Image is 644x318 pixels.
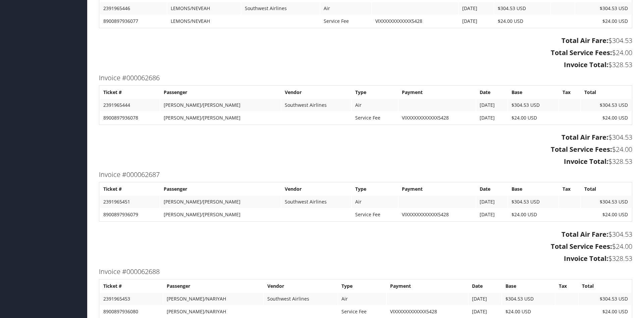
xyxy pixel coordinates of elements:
[398,86,476,98] th: Payment
[163,293,263,305] td: [PERSON_NAME]/NARIYAH
[281,99,352,111] td: Southwest Airlines
[581,112,631,124] td: $24.00 USD
[561,230,608,239] strong: Total Air Fare:
[508,183,558,195] th: Base
[469,280,501,292] th: Date
[99,60,632,70] h3: $328.53
[100,15,167,27] td: 8900897936077
[320,15,371,27] td: Service Fee
[508,112,558,124] td: $24.00 USD
[398,209,476,221] td: VIXXXXXXXXXXXX5428
[579,280,631,292] th: Total
[100,306,163,318] td: 8900897936080
[398,112,476,124] td: VIXXXXXXXXXXXX5428
[100,112,160,124] td: 8900897936078
[160,183,280,195] th: Passenger
[338,293,386,305] td: Air
[99,242,632,251] h3: $24.00
[387,306,468,318] td: VIXXXXXXXXXXXX5428
[160,209,280,221] td: [PERSON_NAME]/[PERSON_NAME]
[508,99,558,111] td: $304.53 USD
[459,2,494,14] td: [DATE]
[476,86,508,98] th: Date
[476,99,508,111] td: [DATE]
[551,145,612,154] strong: Total Service Fees:
[99,73,632,83] h3: Invoice #000062686
[100,2,167,14] td: 2391965446
[352,196,398,208] td: Air
[551,242,612,251] strong: Total Service Fees:
[564,60,608,69] strong: Invoice Total:
[476,209,508,221] td: [DATE]
[581,99,631,111] td: $304.53 USD
[99,133,632,142] h3: $304.53
[494,15,550,27] td: $24.00 USD
[476,183,508,195] th: Date
[502,293,555,305] td: $304.53 USD
[100,280,163,292] th: Ticket #
[99,157,632,166] h3: $328.53
[579,293,631,305] td: $304.53 USD
[494,2,550,14] td: $304.53 USD
[338,280,386,292] th: Type
[581,183,631,195] th: Total
[241,2,319,14] td: Southwest Airlines
[352,99,398,111] td: Air
[99,145,632,154] h3: $24.00
[352,209,398,221] td: Service Fee
[476,196,508,208] td: [DATE]
[559,86,580,98] th: Tax
[160,86,280,98] th: Passenger
[167,2,241,14] td: LEMONS/NEVEAH
[579,306,631,318] td: $24.00 USD
[508,86,558,98] th: Base
[575,2,631,14] td: $304.53 USD
[581,196,631,208] td: $304.53 USD
[100,86,160,98] th: Ticket #
[581,86,631,98] th: Total
[99,230,632,239] h3: $304.53
[352,86,398,98] th: Type
[163,306,263,318] td: [PERSON_NAME]/NARIYAH
[502,306,555,318] td: $24.00 USD
[564,254,608,263] strong: Invoice Total:
[281,183,352,195] th: Vendor
[320,2,371,14] td: Air
[99,48,632,57] h3: $24.00
[281,196,352,208] td: Southwest Airlines
[99,36,632,45] h3: $304.53
[99,267,632,276] h3: Invoice #000062688
[372,15,458,27] td: VIXXXXXXXXXXXX5428
[575,15,631,27] td: $24.00 USD
[387,280,468,292] th: Payment
[99,170,632,179] h3: Invoice #000062687
[469,306,501,318] td: [DATE]
[338,306,386,318] td: Service Fee
[160,99,280,111] td: [PERSON_NAME]/[PERSON_NAME]
[352,112,398,124] td: Service Fee
[561,133,608,142] strong: Total Air Fare:
[264,293,337,305] td: Southwest Airlines
[160,112,280,124] td: [PERSON_NAME]/[PERSON_NAME]
[100,196,160,208] td: 2391965451
[281,86,352,98] th: Vendor
[564,157,608,166] strong: Invoice Total:
[559,183,580,195] th: Tax
[100,183,160,195] th: Ticket #
[561,36,608,45] strong: Total Air Fare:
[163,280,263,292] th: Passenger
[398,183,476,195] th: Payment
[508,209,558,221] td: $24.00 USD
[581,209,631,221] td: $24.00 USD
[100,209,160,221] td: 8900897936079
[167,15,241,27] td: LEMONS/NEVEAH
[469,293,501,305] td: [DATE]
[352,183,398,195] th: Type
[555,280,578,292] th: Tax
[100,293,163,305] td: 2391965453
[551,48,612,57] strong: Total Service Fees:
[502,280,555,292] th: Base
[100,99,160,111] td: 2391965444
[160,196,280,208] td: [PERSON_NAME]/[PERSON_NAME]
[476,112,508,124] td: [DATE]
